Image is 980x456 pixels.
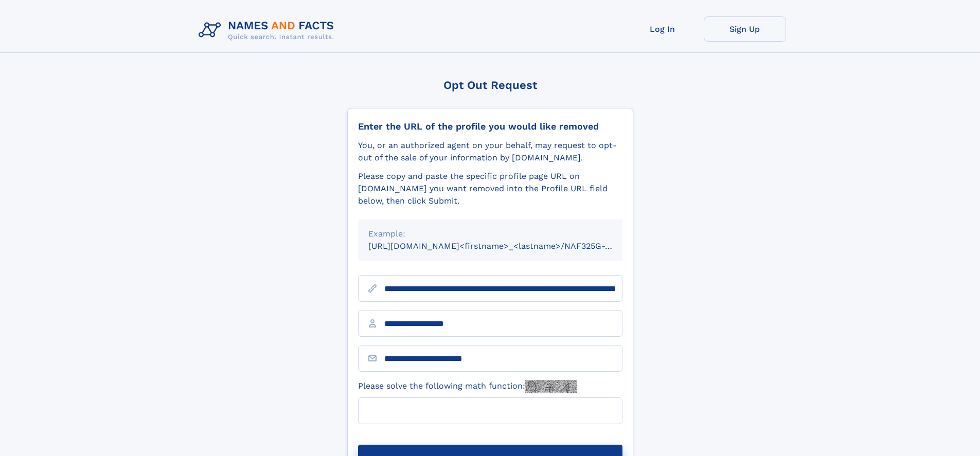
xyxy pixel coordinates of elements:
div: Enter the URL of the profile you would like removed [358,121,622,132]
label: Please solve the following math function: [358,380,577,393]
a: Sign Up [704,16,786,42]
div: Example: [368,228,612,240]
small: [URL][DOMAIN_NAME]<firstname>_<lastname>/NAF325G-xxxxxxxx [368,241,642,251]
div: Please copy and paste the specific profile page URL on [DOMAIN_NAME] you want removed into the Pr... [358,170,622,207]
div: You, or an authorized agent on your behalf, may request to opt-out of the sale of your informatio... [358,139,622,164]
div: Opt Out Request [347,79,633,92]
a: Log In [621,16,704,42]
img: Logo Names and Facts [194,16,343,44]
